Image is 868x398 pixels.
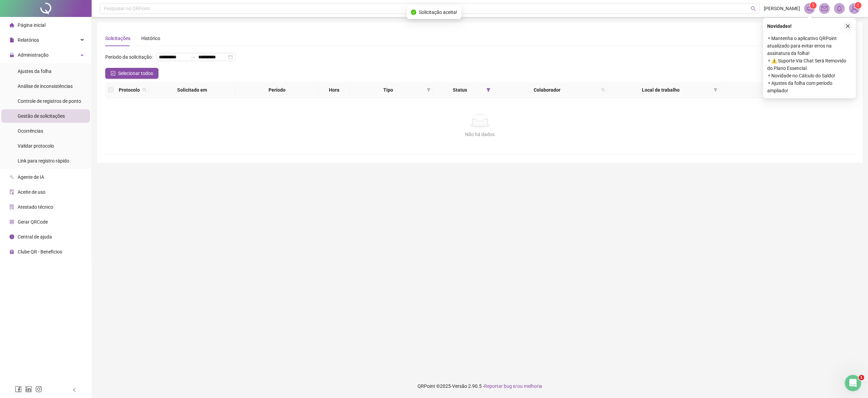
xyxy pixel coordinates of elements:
[611,86,711,94] span: Local de trabalho
[10,249,14,254] span: gift
[18,113,65,119] span: Gestão de solicitações
[190,54,196,60] span: to
[485,85,492,95] span: filter
[712,85,719,95] span: filter
[411,10,416,15] span: check-circle
[119,86,140,94] span: Protocolo
[18,249,62,254] span: Clube QR - Beneficios
[484,383,542,389] span: Reportar bug e/ou melhoria
[419,8,457,16] span: Solicitação aceita!
[807,5,813,12] span: notification
[113,131,846,138] div: Não há dados
[18,234,52,240] span: Central de ajuda
[105,68,159,79] button: Selecionar todos
[15,386,22,393] span: facebook
[18,143,54,149] span: Validar protocolo
[723,86,852,94] div: Ações
[141,85,148,95] span: search
[845,375,861,391] iframe: Intercom live chat
[18,83,73,89] span: Análise de inconsistências
[141,35,160,42] div: Histórico
[18,98,81,104] span: Controle de registros de ponto
[10,38,14,42] span: file
[846,24,850,29] span: close
[10,220,14,224] span: qrcode
[92,374,868,398] footer: QRPoint © 2025 - 2.90.5 -
[714,88,718,92] span: filter
[10,190,14,194] span: audit
[452,383,467,389] span: Versão
[118,70,153,77] span: Selecionar todos
[352,86,424,94] span: Tipo
[849,3,860,14] img: 77047
[10,205,14,209] span: solution
[190,54,196,60] span: swap-right
[18,189,45,195] span: Aceite de uso
[143,88,147,92] span: search
[18,37,39,43] span: Relatórios
[18,174,44,180] span: Agente de IA
[600,85,607,95] span: search
[18,219,48,225] span: Gerar QRCode
[72,387,77,392] span: left
[427,88,431,92] span: filter
[149,82,235,98] th: Solicitado em
[35,386,42,393] span: instagram
[25,386,32,393] span: linkedin
[767,72,852,79] span: ⚬ Novidade no Cálculo do Saldo!
[18,128,43,134] span: Ocorrências
[10,53,14,57] span: lock
[18,69,52,74] span: Ajustes da folha
[767,22,792,30] span: Novidades !
[812,3,815,8] span: 1
[235,82,319,98] th: Período
[764,5,800,12] span: [PERSON_NAME]
[810,2,817,9] sup: 1
[18,52,49,58] span: Administração
[836,5,843,12] span: bell
[105,52,156,62] label: Período da solicitação
[486,88,491,92] span: filter
[496,86,598,94] span: Colaborador
[18,158,69,164] span: Link para registro rápido
[425,85,432,95] span: filter
[18,204,53,210] span: Atestado técnico
[767,57,852,72] span: ⚬ ⚠️ Suporte Via Chat Será Removido do Plano Essencial
[319,82,350,98] th: Hora
[436,86,484,94] span: Status
[105,35,130,42] div: Solicitações
[751,6,756,11] span: search
[111,71,115,76] span: check-square
[859,375,864,380] span: 1
[18,22,45,28] span: Página inicial
[10,234,14,239] span: info-circle
[821,5,828,12] span: mail
[857,3,860,8] span: 1
[767,79,852,94] span: ⚬ Ajustes da folha com período ampliado!
[10,23,14,27] span: home
[601,88,605,92] span: search
[855,2,862,9] sup: Atualize o seu contato no menu Meus Dados
[767,35,852,57] span: ⚬ Mantenha o aplicativo QRPoint atualizado para evitar erros na assinatura da folha!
